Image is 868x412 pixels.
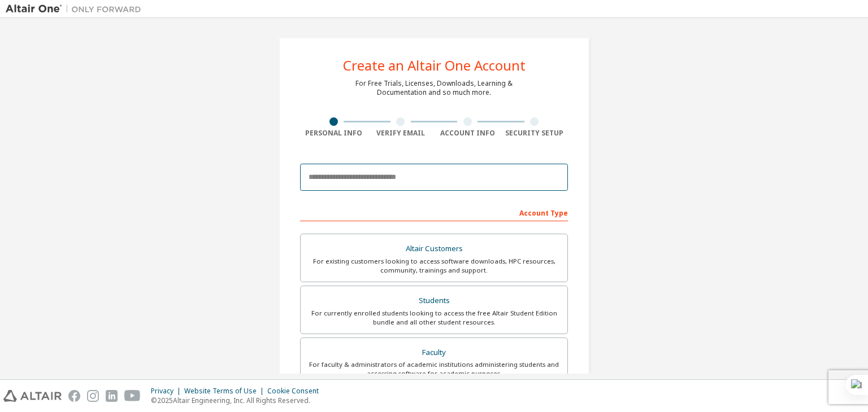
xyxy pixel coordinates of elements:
div: For Free Trials, Licenses, Downloads, Learning & Documentation and so much more. [355,79,513,97]
img: instagram.svg [87,390,99,402]
div: Security Setup [501,129,568,138]
img: linkedin.svg [106,390,118,402]
div: For faculty & administrators of academic institutions administering students and accessing softwa... [307,360,561,378]
div: Students [307,293,561,309]
p: © 2025 Altair Engineering, Inc. All Rights Reserved. [151,396,325,405]
img: youtube.svg [124,390,141,402]
div: Altair Customers [307,241,561,257]
div: Faculty [307,345,561,361]
div: For existing customers looking to access software downloads, HPC resources, community, trainings ... [307,257,561,275]
div: Account Info [434,129,501,138]
div: Privacy [151,387,184,396]
img: facebook.svg [68,390,80,402]
div: Verify Email [367,129,435,138]
img: altair_logo.svg [3,390,62,402]
div: Create an Altair One Account [343,59,526,72]
div: Website Terms of Use [184,387,267,396]
div: For currently enrolled students looking to access the free Altair Student Edition bundle and all ... [307,309,561,327]
div: Personal Info [300,129,367,138]
div: Account Type [300,203,568,221]
div: Cookie Consent [267,387,325,396]
img: Altair One [6,3,147,15]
